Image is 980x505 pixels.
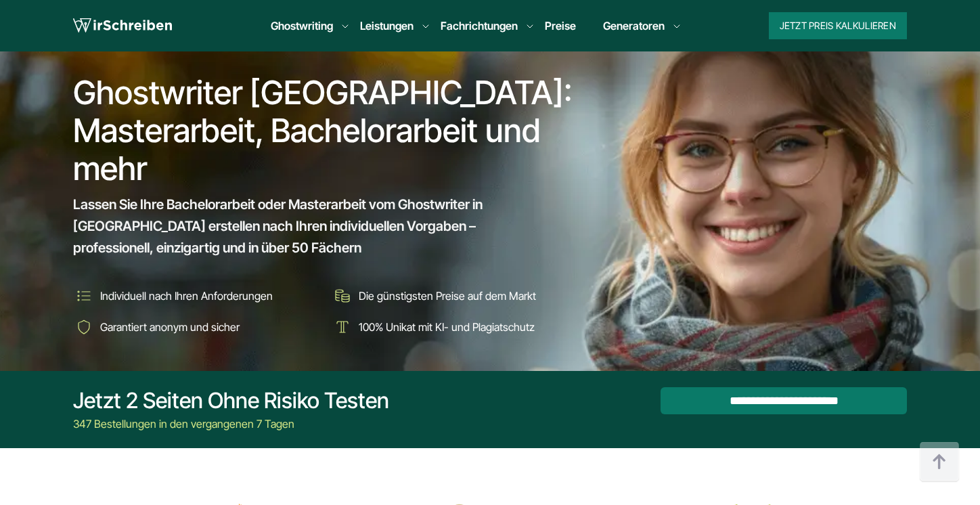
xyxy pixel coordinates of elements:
h1: Ghostwriter [GEOGRAPHIC_DATA]: Masterarbeit, Bachelorarbeit und mehr [73,74,582,188]
img: button top [919,442,960,483]
li: Individuell nach Ihren Anforderungen [73,285,322,307]
div: Jetzt 2 Seiten ohne Risiko testen [73,387,389,414]
img: logo wirschreiben [73,16,172,36]
li: 100% Unikat mit KI- und Plagiatschutz [332,316,581,338]
img: Die günstigsten Preise auf dem Markt [332,285,353,307]
img: Garantiert anonym und sicher [73,316,95,338]
a: Leistungen [360,18,414,34]
a: Ghostwriting [271,18,333,34]
li: Die günstigsten Preise auf dem Markt [332,285,581,307]
div: 347 Bestellungen in den vergangenen 7 Tagen [73,416,389,432]
a: Preise [545,19,576,32]
button: Jetzt Preis kalkulieren [769,12,907,39]
a: Generatoren [603,18,665,34]
li: Garantiert anonym und sicher [73,316,322,338]
img: Individuell nach Ihren Anforderungen [73,285,95,307]
img: 100% Unikat mit KI- und Plagiatschutz [332,316,353,338]
a: Fachrichtungen [441,18,518,34]
span: Lassen Sie Ihre Bachelorarbeit oder Masterarbeit vom Ghostwriter in [GEOGRAPHIC_DATA] erstellen n... [73,194,556,259]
